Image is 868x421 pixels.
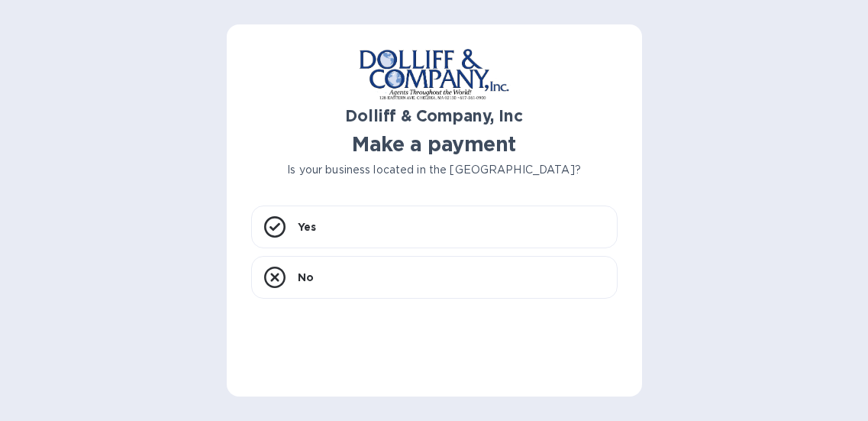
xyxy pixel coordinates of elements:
p: Yes [298,219,316,235]
p: No [298,270,314,285]
p: Is your business located in the [GEOGRAPHIC_DATA]? [251,162,618,178]
h1: Make a payment [251,132,618,157]
b: Dolliff & Company, Inc [345,106,522,125]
